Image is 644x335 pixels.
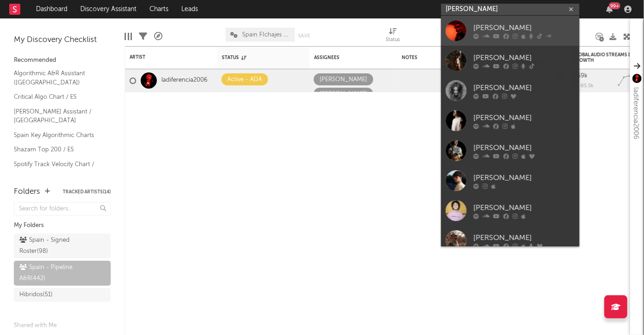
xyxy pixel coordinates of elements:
[125,23,132,50] div: Edit Columns
[14,261,111,286] a: Spain - Pipeline A&R(442)
[609,2,620,9] div: 99 +
[14,107,101,126] a: [PERSON_NAME] Assistant / [GEOGRAPHIC_DATA]
[19,289,53,300] div: Hibridos ( 51 )
[14,92,101,102] a: Critical Algo Chart / ES
[473,82,575,93] div: [PERSON_NAME]
[441,166,579,196] a: [PERSON_NAME]
[441,226,579,256] a: [PERSON_NAME]
[14,68,101,87] a: Algorithmic A&R Assistant ([GEOGRAPHIC_DATA])
[130,54,199,60] div: Artist
[441,196,579,226] a: [PERSON_NAME]
[572,73,588,79] div: 3.69k
[441,16,579,46] a: [PERSON_NAME]
[314,55,379,60] div: Assignees
[63,190,111,194] button: Tracked Artists(14)
[14,144,101,155] a: Shazam Top 200 / ES
[227,74,262,85] div: Active - ADA
[14,320,111,331] div: Shared with Me
[154,23,162,50] div: A&R Pipeline
[14,130,101,140] a: Spain Key Algorithmic Charts
[402,55,494,60] div: Notes
[19,262,84,284] div: Spain - Pipeline A&R ( 442 )
[572,83,594,89] div: -85.5k
[441,106,579,136] a: [PERSON_NAME]
[473,232,575,243] div: [PERSON_NAME]
[298,33,310,38] button: Save
[441,4,579,15] input: Search for artists
[14,55,111,66] div: Recommended
[161,77,208,84] a: ladiferencia2006
[320,74,367,85] div: [PERSON_NAME]
[14,233,111,258] a: Spain - Signed Roster(98)
[14,288,111,302] a: Hibridos(51)
[606,6,613,13] button: 99+
[572,52,642,63] div: Global Audio Streams Daily Growth
[14,220,111,231] div: My Folders
[14,35,111,46] div: My Discovery Checklist
[242,32,290,38] span: Spain FIchajes Ok
[473,22,575,33] div: [PERSON_NAME]
[441,136,579,166] a: [PERSON_NAME]
[473,52,575,63] div: [PERSON_NAME]
[14,186,40,197] div: Folders
[14,159,101,178] a: Spotify Track Velocity Chart / ES
[473,172,575,183] div: [PERSON_NAME]
[630,87,641,139] div: ladiferencia2006
[441,76,579,106] a: [PERSON_NAME]
[441,46,579,76] a: [PERSON_NAME]
[473,142,575,153] div: [PERSON_NAME]
[386,35,400,46] div: Status
[19,235,84,257] div: Spain - Signed Roster ( 98 )
[320,89,367,100] div: [PERSON_NAME]
[473,112,575,123] div: [PERSON_NAME]
[14,202,111,215] input: Search for folders...
[222,55,282,60] div: Status
[473,202,575,213] div: [PERSON_NAME]
[386,23,400,50] div: Status
[139,23,147,50] div: Filters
